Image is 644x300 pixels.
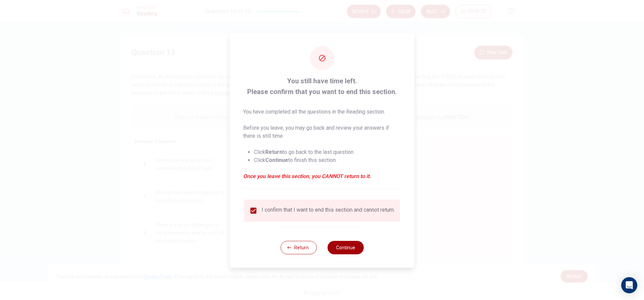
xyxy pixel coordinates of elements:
[265,149,282,155] strong: Return
[327,241,364,254] button: Continue
[243,124,401,140] p: Before you leave, you may go back and review your answers if there is still time.
[262,207,395,215] div: I confirm that I want to end this section and cannot return.
[243,76,401,97] span: You still have time left. Please confirm that you want to end this section.
[243,108,401,116] p: You have completed all the questions in the Reading section.
[280,241,317,254] button: Return
[254,156,401,164] li: Click to finish this section.
[621,277,637,293] div: Open Intercom Messenger
[254,148,401,156] li: Click to go back to the last question
[265,157,288,163] strong: Continue
[243,172,401,180] em: Once you leave this section, you CANNOT return to it.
